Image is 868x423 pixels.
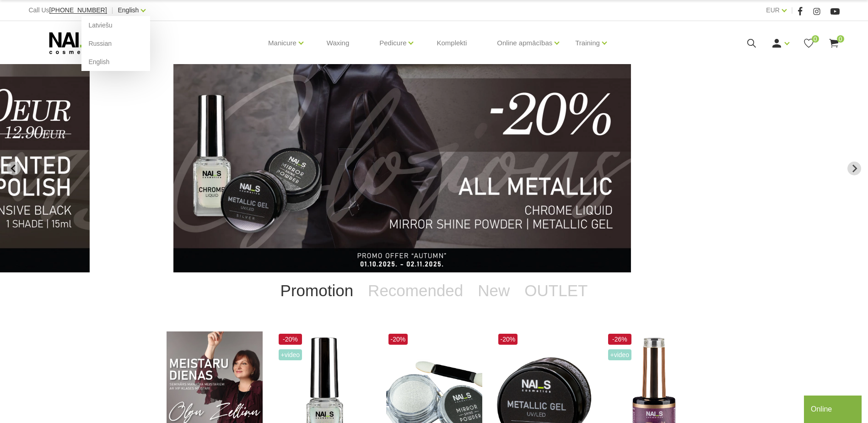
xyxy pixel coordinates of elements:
[118,5,139,16] a: English
[791,5,793,16] span: |
[7,162,21,175] button: Previous slide
[173,64,694,272] li: 4 of 11
[319,21,356,65] a: Waxing
[49,6,107,14] span: [PHONE_NUMBER]
[517,272,595,309] a: OUTLET
[379,25,406,61] a: Pedicure
[470,272,517,309] a: New
[837,35,844,43] span: 0
[812,35,819,43] span: 0
[766,5,780,16] a: EUR
[429,21,474,65] a: Komplekti
[81,34,150,53] a: Russian
[279,349,302,360] span: +Video
[273,272,361,309] a: Promotion
[804,394,863,423] iframe: chat widget
[803,38,814,49] a: 0
[608,334,632,345] span: -26%
[575,25,600,61] a: Training
[847,162,861,175] button: Next slide
[112,5,113,16] span: |
[608,349,632,360] span: +Video
[279,334,302,345] span: -20%
[49,7,107,14] a: [PHONE_NUMBER]
[497,25,552,61] a: Online apmācības
[828,38,840,49] a: 0
[361,272,470,309] a: Recomended
[81,16,150,34] a: Latviešu
[268,25,297,61] a: Manicure
[388,334,408,345] span: -20%
[498,334,518,345] span: -20%
[28,5,107,16] div: Call Us
[81,53,150,71] a: English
